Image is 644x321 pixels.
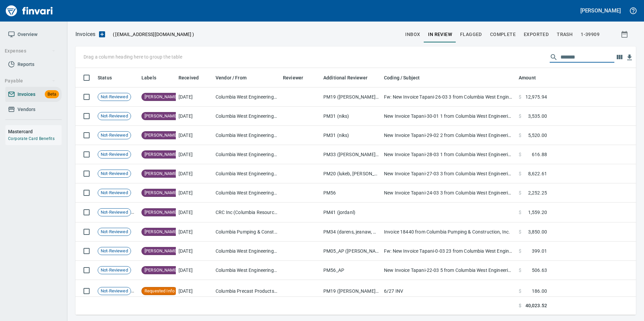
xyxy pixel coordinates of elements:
span: $ [519,267,521,274]
td: PM31 (niks) [321,107,381,126]
span: Reviewer [283,74,303,82]
td: Columbia Pumping & Construction, Inc. (1-10218) [213,222,280,242]
td: Columbia West Engineering Inc (1-10225) [213,126,280,145]
span: 506.63 [532,267,547,274]
span: Overview [18,30,37,39]
span: trash [557,30,573,39]
span: Not-Reviewed [98,267,131,274]
span: $ [519,248,521,254]
td: [DATE] [176,222,213,242]
span: Received [179,74,199,82]
span: Exported [524,30,549,39]
td: 6/27 INV [381,280,516,302]
span: $ [519,302,521,309]
a: Vendors [5,102,62,117]
span: [PERSON_NAME] [142,248,180,254]
span: Invoices [18,90,35,99]
td: PM56 [321,183,381,203]
td: Columbia West Engineering Inc (1-10225) [213,183,280,203]
td: New Invoice Tapani-30-01 1 from Columbia West Engineering, Inc. [381,107,516,126]
td: New Invoice Tapani-28-03 1 from Columbia West Engineering, Inc. [381,145,516,164]
span: $ [519,288,521,294]
span: $ [519,209,521,216]
span: Vendor / From [216,74,247,82]
td: Columbia West Engineering Inc (1-10225) [213,242,280,261]
span: 3,535.00 [528,113,547,119]
a: InvoicesBeta [5,87,62,102]
span: Additional Reviewer [323,74,376,82]
td: [DATE] [176,145,213,164]
td: Invoice 18440 from Columbia Pumping & Construction, Inc. [381,222,516,242]
span: 186.00 [532,288,547,294]
span: Amount [519,74,536,82]
span: Complete [490,30,516,39]
span: Flagged [460,30,482,39]
td: PM05_AP ([PERSON_NAME]) [321,242,381,261]
p: Invoices [75,30,95,38]
td: New Invoice Tapani-24-03 3 from Columbia West Engineering, Inc. [381,183,516,203]
td: PM20 (lukeb, [PERSON_NAME]) [321,164,381,183]
span: Labels [141,74,156,82]
span: $ [519,151,521,158]
span: [PERSON_NAME] [142,229,180,235]
span: $ [519,94,521,100]
span: $ [519,170,521,177]
td: New Invoice Tapani-22-03 5 from Columbia West Engineering, Inc. [381,261,516,280]
td: [DATE] [176,107,213,126]
span: Not-Reviewed [98,113,131,119]
td: New Invoice Tapani-29-02 2 from Columbia West Engineering, Inc. [381,126,516,145]
span: Not-Reviewed [98,229,131,235]
td: Columbia West Engineering Inc (1-10225) [213,164,280,183]
span: Vendor / From [216,74,255,82]
td: [DATE] [176,203,213,222]
td: PM19 ([PERSON_NAME], [PERSON_NAME]) [321,87,381,107]
span: Reviewer [283,74,312,82]
span: inbox [405,30,420,39]
td: PM34 (darens, jeanaw, markt) [321,222,381,242]
span: $ [519,113,521,119]
td: [DATE] [176,261,213,280]
span: 40,023.52 [525,302,547,309]
span: Coding / Subject [384,74,428,82]
a: Overview [5,27,62,42]
span: Vendors [18,105,35,114]
span: Not-Reviewed [98,132,131,139]
span: [PERSON_NAME] [142,151,180,158]
span: Not-Reviewed [98,94,131,100]
span: Amount [519,74,545,82]
span: $ [519,228,521,235]
span: [PERSON_NAME] [142,267,180,274]
button: [PERSON_NAME] [579,5,622,16]
img: Finvari [4,3,55,19]
span: [PERSON_NAME] [142,209,180,216]
span: Status [98,74,121,82]
span: Beta [45,91,59,98]
a: Corporate Card Benefits [8,136,55,141]
span: Payable [5,77,56,85]
td: Columbia West Engineering Inc (1-10225) [213,145,280,164]
td: New Invoice Tapani-27-03 3 from Columbia West Engineering, Inc. [381,164,516,183]
td: [DATE] [176,242,213,261]
span: Not-Reviewed [98,190,131,196]
button: Show invoices within a particular date range [614,28,636,40]
span: $ [519,132,521,139]
button: Payable [2,75,58,87]
span: Requested Info [142,288,177,294]
span: Expenses [5,47,56,55]
td: [DATE] [176,126,213,145]
span: [EMAIL_ADDRESS][DOMAIN_NAME] [115,31,192,38]
a: Reports [5,57,62,72]
span: 3,850.00 [528,228,547,235]
td: Fw: New Invoice Tapani-26-03 3 from Columbia West Engineering, Inc. [381,87,516,107]
p: Drag a column heading here to group the table [84,53,182,60]
span: 2,252.25 [528,189,547,196]
span: Pages Split [131,288,142,293]
span: Additional Reviewer [323,74,367,82]
td: Columbia West Engineering Inc (1-10225) [213,87,280,107]
span: [PERSON_NAME] [142,113,180,119]
td: Fw: New Invoice Tapani-0-03 23 from Columbia West Engineering, Inc. [381,242,516,261]
button: Choose columns to display [614,52,624,62]
span: [PERSON_NAME] [142,132,180,139]
span: Coding / Subject [384,74,420,82]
